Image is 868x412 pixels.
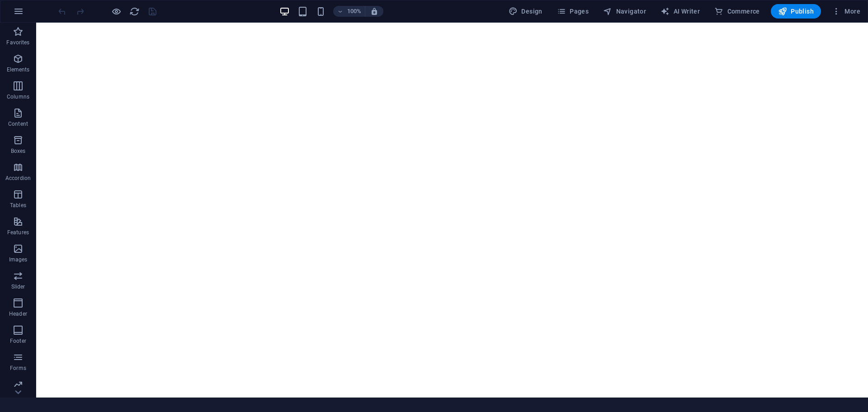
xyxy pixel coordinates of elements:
p: Columns [7,93,29,100]
p: Elements [7,66,30,73]
button: Pages [553,4,592,19]
p: Content [8,120,28,128]
span: Publish [778,7,814,16]
p: Features [7,229,29,236]
p: Accordion [5,175,31,182]
button: AI Writer [657,4,703,19]
p: Boxes [11,147,26,155]
div: Design (Ctrl+Alt+Y) [505,4,546,19]
p: Footer [10,337,26,345]
p: Forms [10,365,26,372]
button: Commerce [711,4,764,19]
i: Reload page [129,6,140,17]
span: Pages [557,7,589,16]
h6: 100% [347,6,361,17]
button: Navigator [599,4,650,19]
p: Favorites [6,39,29,46]
i: On resize automatically adjust zoom level to fit chosen device. [370,7,378,15]
span: Navigator [603,7,646,16]
span: Design [509,7,542,16]
p: Header [9,310,27,317]
button: reload [129,6,140,17]
p: Tables [10,202,26,209]
span: Commerce [714,7,760,16]
span: AI Writer [660,7,700,16]
button: Publish [771,4,821,19]
span: More [832,7,860,16]
button: 100% [333,6,365,17]
p: Slider [11,283,25,290]
button: Design [505,4,546,19]
p: Images [9,256,28,263]
button: Click here to leave preview mode and continue editing [111,6,122,17]
button: More [828,4,864,19]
